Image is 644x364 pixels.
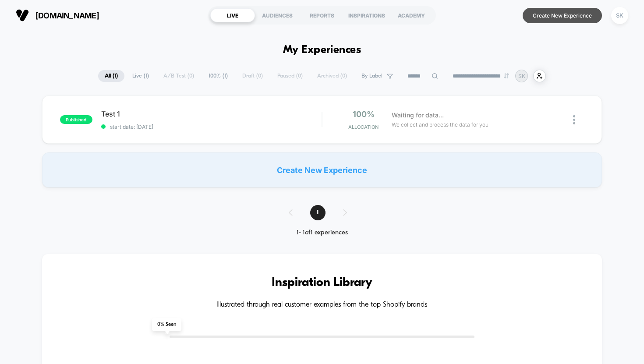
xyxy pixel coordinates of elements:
[518,73,525,79] p: SK
[389,8,434,22] div: ACADEMY
[68,276,576,290] h3: Inspiration Library
[228,169,248,178] div: Current time
[392,120,488,129] span: We collect and process the data for you
[611,7,628,24] div: SK
[126,70,156,82] span: Live ( 1 )
[101,124,322,130] span: start date: [DATE]
[35,11,99,20] span: [DOMAIN_NAME]
[280,229,364,237] div: 1 - 1 of 1 experiences
[152,318,181,331] span: 0 % Seen
[154,82,175,103] button: Play, NEW DEMO 2025-VEED.mp4
[392,110,444,120] span: Waiting for data...
[573,115,575,124] img: close
[344,8,389,22] div: INSPIRATIONS
[7,155,324,163] input: Seek
[42,152,602,187] div: Create New Experience
[60,115,92,124] span: published
[310,205,326,220] span: 1
[283,44,361,57] h1: My Experiences
[609,7,631,25] button: SK
[300,8,344,22] div: REPORTS
[68,301,576,309] h4: Illustrated through real customer examples from the top Shopify brands
[98,70,124,82] span: All ( 1 )
[353,110,375,119] span: 100%
[265,170,292,178] input: Volume
[101,110,322,118] span: Test 1
[13,8,102,22] button: [DOMAIN_NAME]
[210,8,255,22] div: LIVE
[361,73,382,79] span: By Label
[348,124,379,130] span: Allocation
[504,73,509,78] img: end
[255,8,300,22] div: AUDIENCES
[16,9,29,22] img: Visually logo
[4,166,18,180] button: Play, NEW DEMO 2025-VEED.mp4
[523,8,602,23] button: Create New Experience
[202,70,234,82] span: 100% ( 1 )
